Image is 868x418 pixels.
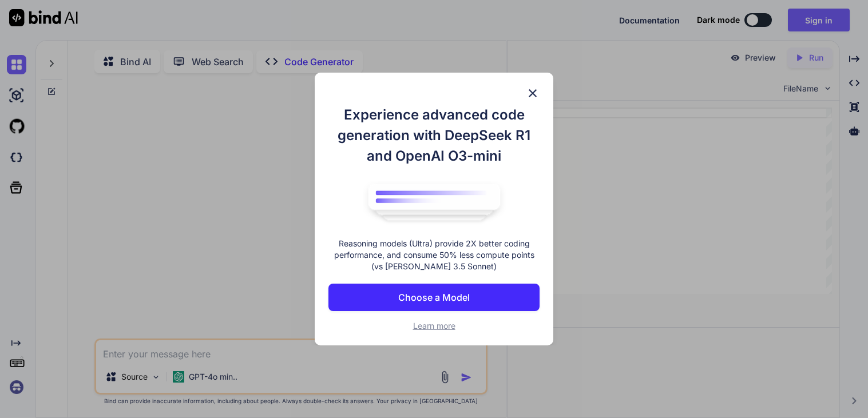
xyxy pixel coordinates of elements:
[328,238,540,272] p: Reasoning models (Ultra) provide 2X better coding performance, and consume 50% less compute point...
[526,86,540,100] img: close
[328,284,540,311] button: Choose a Model
[398,290,470,304] p: Choose a Model
[413,321,455,331] span: Learn more
[328,105,540,166] h1: Experience advanced code generation with DeepSeek R1 and OpenAI O3-mini
[360,178,509,227] img: bind logo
